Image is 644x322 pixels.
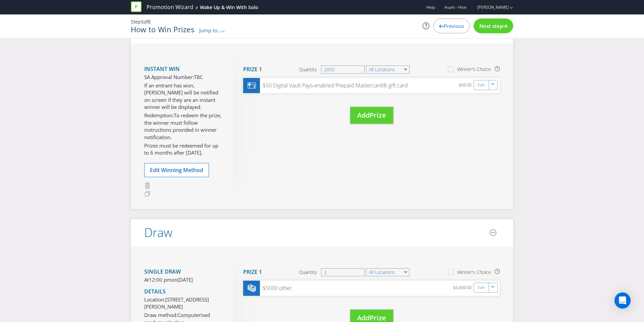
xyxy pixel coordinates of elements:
div: Winner's Choice [457,269,491,276]
span: Redemption: [144,112,174,119]
span: 8 [148,18,151,25]
h4: Prize 1 [243,67,262,73]
h1: How to Win Prizes [131,25,194,33]
span: Step [131,18,141,25]
span: TBC [194,74,203,80]
h4: Single draw [144,269,223,275]
span: Edit Winning Method [150,166,203,174]
button: AddPrize [350,107,393,124]
span: Previous [444,23,464,29]
div: $50 Digital Vault Pays-enabled Prepaid Mastercard® gift card [260,82,408,89]
a: Help [426,4,435,10]
span: 12:00 pm [149,276,171,283]
span: Asahi - Hive [444,4,467,10]
span: Location: [144,296,165,303]
p: If an entrant has won, [PERSON_NAME] will be notified on screen if they are an instant winner wil... [144,82,223,111]
h4: Prize 1 [243,269,262,275]
span: of [144,18,148,25]
span: Jump to... [199,27,221,34]
div: $5,000.00 [453,284,474,292]
span: [STREET_ADDRESS][PERSON_NAME] [144,296,209,310]
div: Winner's Choice [457,66,491,73]
h4: Details [144,289,223,295]
span: 5 [141,18,144,25]
div: Open Intercom Messenger [614,292,631,309]
span: Draw method: [144,312,177,318]
a: Edit [478,284,485,292]
div: Wake Up & Win With Solo [200,4,258,11]
span: At [144,276,149,283]
a: [PERSON_NAME] [471,4,509,10]
span: Prize [370,111,386,120]
h4: Instant Win [144,66,223,72]
span: on [171,276,177,283]
span: Add [357,111,370,120]
span: SA Approval Number: [144,74,194,80]
p: Prizes must be redeemed for up to 6 months after [DATE]. [144,142,223,157]
span: Quantity [299,66,317,73]
button: Edit Winning Method [144,163,209,177]
div: $50.00 [459,81,474,90]
span: [DATE] [177,276,193,283]
span: To redeem the prize, the winner must follow instructions provided in winner notification. [144,112,221,140]
div: $5000 other [260,284,292,292]
h2: Draw [144,226,172,239]
a: Promotion Wizard [147,3,193,11]
a: Edit [478,81,485,89]
span: Next step [479,23,503,29]
span: Quantity [299,269,317,276]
